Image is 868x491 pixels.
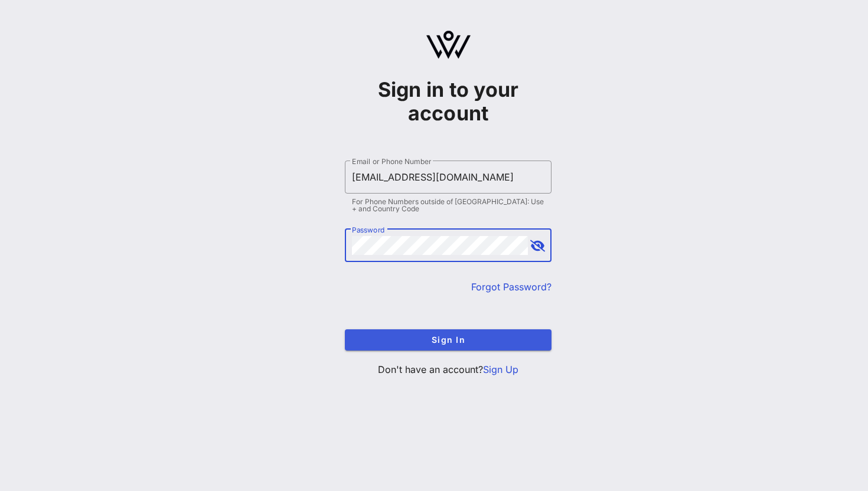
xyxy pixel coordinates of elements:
[352,225,385,234] label: Password
[345,362,552,377] p: Don't have an account?
[345,329,552,351] button: Sign In
[352,157,431,166] label: Email or Phone Number
[345,78,552,125] h1: Sign in to your account
[530,240,545,252] button: append icon
[471,281,552,293] a: Forgot Password?
[354,335,542,345] span: Sign In
[426,31,471,59] img: logo.svg
[483,364,518,375] a: Sign Up
[352,198,544,212] div: For Phone Numbers outside of [GEOGRAPHIC_DATA]: Use + and Country Code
